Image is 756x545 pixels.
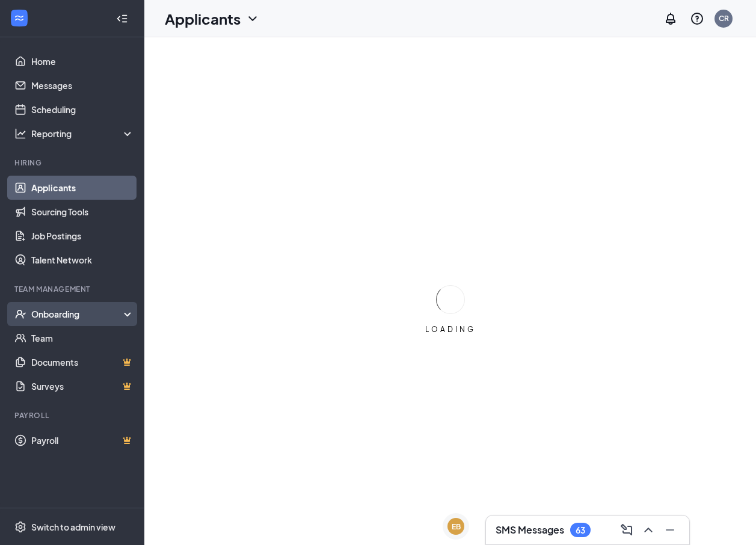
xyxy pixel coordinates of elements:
svg: QuestionInfo [690,11,704,26]
a: Sourcing Tools [31,200,134,224]
a: Job Postings [31,224,134,248]
a: SurveysCrown [31,374,134,398]
div: Switch to admin view [31,521,115,533]
a: Applicants [31,176,134,200]
svg: Collapse [116,13,128,25]
button: ChevronUp [639,520,658,540]
a: Scheduling [31,97,134,122]
svg: Minimize [663,523,677,537]
svg: Analysis [14,128,26,140]
svg: WorkstreamLogo [13,12,25,24]
div: Reporting [31,128,135,140]
a: Talent Network [31,248,134,272]
a: PayrollCrown [31,428,134,452]
div: Hiring [14,158,132,168]
svg: ChevronDown [245,11,260,26]
a: DocumentsCrown [31,350,134,374]
h3: SMS Messages [496,523,564,537]
svg: UserCheck [14,308,26,320]
a: Messages [31,73,134,97]
div: Onboarding [31,308,124,320]
a: Home [31,49,134,73]
div: 63 [576,525,585,535]
div: Team Management [14,284,132,294]
svg: Settings [14,521,26,533]
svg: ComposeMessage [619,523,634,537]
button: Minimize [660,520,680,540]
svg: ChevronUp [641,523,656,537]
svg: Notifications [663,11,678,26]
div: CR [719,13,729,23]
button: ComposeMessage [617,520,636,540]
h1: Applicants [165,8,241,29]
div: Payroll [14,410,132,420]
div: LOADING [420,324,481,334]
a: Team [31,326,134,350]
div: EB [452,522,461,532]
